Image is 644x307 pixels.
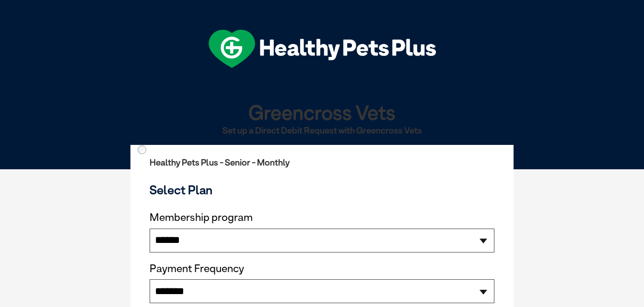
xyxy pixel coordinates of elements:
[150,183,494,197] h3: Select Plan
[150,158,494,167] h2: Healthy Pets Plus - Senior - Monthly
[209,30,436,68] img: hpp-logo-landscape-green-white.png
[134,126,510,135] h2: Set up a Direct Debit Request with Greencross Vets
[134,101,510,123] h1: Greencross Vets
[150,211,494,224] label: Membership program
[150,263,244,275] label: Payment Frequency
